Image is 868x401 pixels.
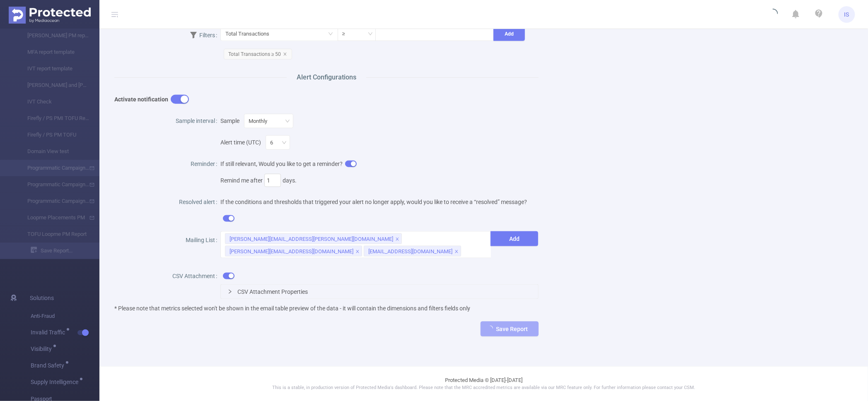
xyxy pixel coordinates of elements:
[221,285,538,299] div: icon: rightCSV Attachment Properties
[455,250,459,255] i: icon: close
[227,289,232,294] i: icon: right
[844,6,849,23] span: IS
[368,31,373,37] i: icon: down
[220,199,527,222] span: If the conditions and thresholds that triggered your alert no longer apply, would you like to rec...
[237,288,308,295] span: CSV Attachment Properties
[287,72,366,82] span: Alert Configurations
[491,231,538,246] button: Add
[285,119,290,125] i: icon: down
[120,385,847,392] p: This is a stable, in production version of Protected Media's dashboard. Please note that the MRC ...
[283,52,287,56] i: icon: close
[342,27,351,41] div: ≥
[31,363,67,368] span: Brand Safety
[282,140,287,146] i: icon: down
[186,237,220,243] label: Mailing List
[364,246,461,257] li: aismatra@publicisgroupe.net
[31,379,81,385] span: Supply Intelligence
[395,237,399,242] i: icon: close
[30,290,54,306] span: Solutions
[220,113,539,129] div: Sample
[114,96,168,103] b: Activate notification
[179,199,220,205] label: Resolved alert
[224,49,292,60] span: Total Transactions ≥ 50
[225,233,402,244] li: mohammed.sadiqh@publicismedia.com
[368,246,452,257] div: [EMAIL_ADDRESS][DOMAIN_NAME]
[176,118,215,124] span: Sample interval
[9,7,91,24] img: Protected Media
[249,114,273,128] div: Monthly
[220,172,539,189] div: Remind me after days.
[768,9,778,20] i: icon: loading
[355,250,360,255] i: icon: close
[191,161,215,167] span: Reminder
[230,246,353,257] div: [PERSON_NAME][EMAIL_ADDRESS][DOMAIN_NAME]
[172,273,220,279] label: CSV Attachment:
[220,129,539,151] div: Alert time (UTC)
[220,161,539,189] span: If still relevant, Would you like to get a reminder?
[190,32,215,38] span: Filters
[270,136,279,149] div: 6
[493,26,525,41] button: Add
[31,329,68,335] span: Invalid Traffic
[230,234,393,245] div: [PERSON_NAME][EMAIL_ADDRESS][PERSON_NAME][DOMAIN_NAME]
[225,246,362,257] li: amarnath.gupta@publicismedia.com
[31,308,99,324] span: Anti-Fraud
[31,346,55,352] span: Visibility
[114,111,539,322] div: * Please note that metrics selected won't be shown in the email table preview of the data - it wi...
